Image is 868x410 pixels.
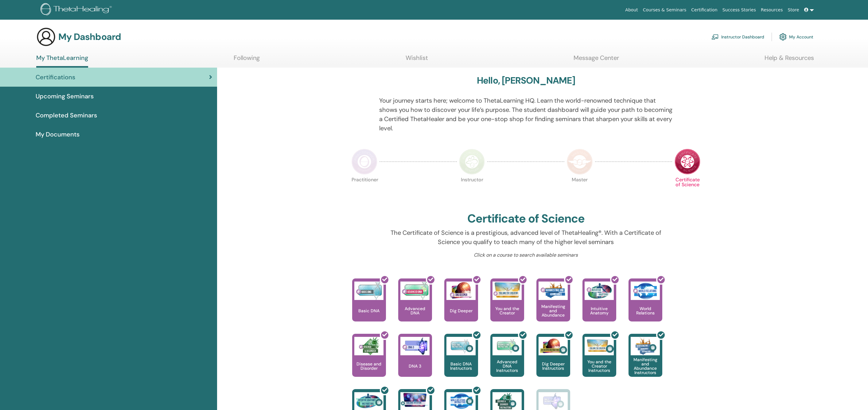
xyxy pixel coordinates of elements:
[354,337,383,355] img: Disease and Disorder
[379,96,672,133] p: Your journey starts here; welcome to ThetaLearning HQ. Learn the world-renowned technique that sh...
[585,337,614,355] img: You and the Creator Instructors
[629,357,662,375] p: Manifesting and Abundance Instructors
[785,4,802,16] a: Store
[354,282,383,300] img: Basic DNA
[379,228,672,246] p: The Certificate of Science is a prestigious, advanced level of ThetaHealing®. With a Certificate ...
[352,177,377,203] p: Practitioner
[585,282,614,300] img: Intuitive Anatomy
[352,278,386,334] a: Basic DNA Basic DNA
[406,364,424,368] p: DNA 3
[536,362,570,370] p: Dig Deeper Instructors
[36,27,56,47] img: generic-user-icon.jpg
[490,360,524,373] p: Advanced DNA Instructors
[492,282,522,298] img: You and the Creator
[58,31,121,42] h3: My Dashboard
[765,54,814,66] a: Help & Resources
[36,73,75,82] span: Certifications
[36,92,94,101] span: Upcoming Seminars
[539,282,568,300] img: Manifesting and Abundance
[720,4,758,16] a: Success Stories
[447,309,475,313] p: Dig Deeper
[444,278,478,334] a: Dig Deeper Dig Deeper
[36,130,80,139] span: My Documents
[582,334,616,389] a: You and the Creator Instructors You and the Creator Instructors
[539,337,568,355] img: Dig Deeper Instructors
[631,282,660,300] img: World Relations
[398,334,432,389] a: DNA 3 DNA 3
[629,306,662,315] p: World Relations
[400,392,430,407] img: Intuitive Child In Me Instructors
[490,334,524,389] a: Advanced DNA Instructors Advanced DNA Instructors
[490,278,524,334] a: You and the Creator You and the Creator
[640,4,689,16] a: Courses & Seminars
[234,54,260,66] a: Following
[398,278,432,334] a: Advanced DNA Advanced DNA
[536,304,570,317] p: Manifesting and Abundance
[711,34,719,40] img: chalkboard-teacher.svg
[400,337,430,355] img: DNA 3
[379,251,672,259] p: Click on a course to search available seminars
[567,177,593,203] p: Master
[36,54,88,68] a: My ThetaLearning
[629,334,662,389] a: Manifesting and Abundance Instructors Manifesting and Abundance Instructors
[352,334,386,389] a: Disease and Disorder Disease and Disorder
[490,306,524,315] p: You and the Creator
[689,4,720,16] a: Certification
[444,362,478,370] p: Basic DNA Instructors
[631,337,660,355] img: Manifesting and Abundance Instructors
[477,75,575,86] h3: Hello, [PERSON_NAME]
[567,149,593,175] img: Master
[779,30,813,44] a: My Account
[446,337,476,355] img: Basic DNA Instructors
[459,149,485,175] img: Instructor
[446,282,476,300] img: Dig Deeper
[582,360,616,373] p: You and the Creator Instructors
[352,362,386,370] p: Disease and Disorder
[536,334,570,389] a: Dig Deeper Instructors Dig Deeper Instructors
[536,278,570,334] a: Manifesting and Abundance Manifesting and Abundance
[492,337,522,355] img: Advanced DNA Instructors
[711,30,764,44] a: Instructor Dashboard
[444,334,478,389] a: Basic DNA Instructors Basic DNA Instructors
[574,54,619,66] a: Message Center
[459,177,485,203] p: Instructor
[675,177,700,203] p: Certificate of Science
[779,32,787,42] img: cog.svg
[623,4,640,16] a: About
[36,111,97,120] span: Completed Seminars
[629,278,662,334] a: World Relations World Relations
[582,306,616,315] p: Intuitive Anatomy
[41,3,114,17] img: logo.png
[400,282,430,300] img: Advanced DNA
[406,54,428,66] a: Wishlist
[758,4,785,16] a: Resources
[352,149,377,175] img: Practitioner
[582,278,616,334] a: Intuitive Anatomy Intuitive Anatomy
[467,212,585,226] h2: Certificate of Science
[398,306,432,315] p: Advanced DNA
[675,149,700,175] img: Certificate of Science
